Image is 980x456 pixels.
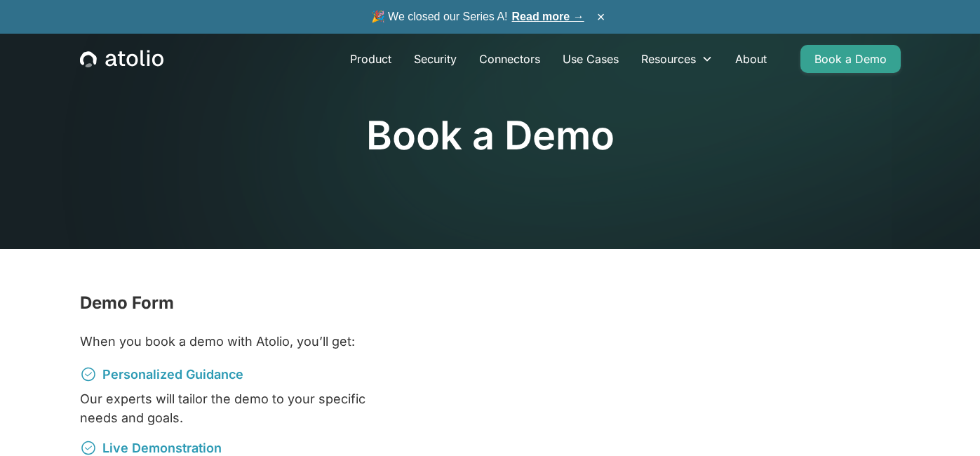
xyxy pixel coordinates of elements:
div: Resources [641,51,696,67]
a: Connectors [468,45,551,73]
p: When you book a demo with Atolio, you’ll get: [80,332,402,351]
a: About [724,45,778,73]
strong: Demo Form [80,293,174,313]
p: Personalized Guidance [102,365,243,384]
a: home [80,50,163,68]
span: 🎉 We closed our Series A! [371,8,584,25]
a: Product [339,45,403,73]
button: × [593,9,610,25]
a: Use Cases [551,45,630,73]
h1: Book a Demo [80,112,901,159]
a: Book a Demo [800,45,901,73]
div: Resources [630,45,724,73]
p: Our experts will tailor the demo to your specific needs and goals. [80,389,402,427]
a: Read more → [512,11,584,22]
a: Security [403,45,468,73]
